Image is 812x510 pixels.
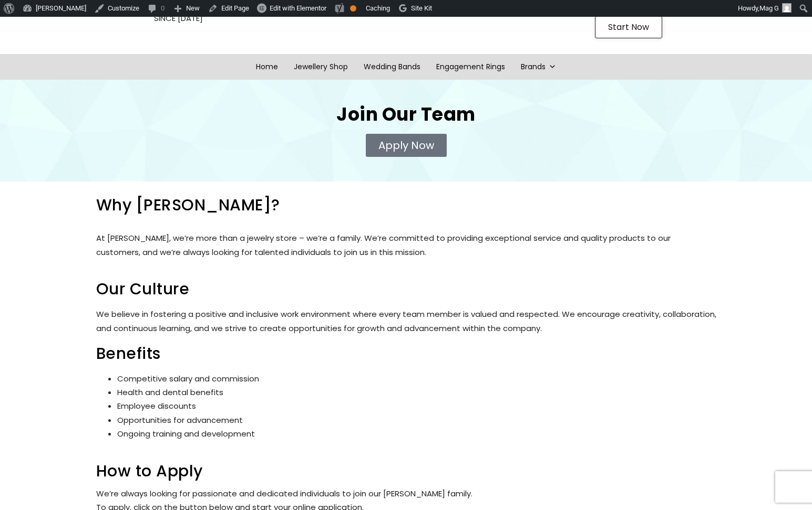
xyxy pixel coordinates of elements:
[117,399,716,413] li: Employee discounts
[96,231,716,259] p: At [PERSON_NAME], we’re more than a jewelry store – we’re a family. We’re committed to providing ...
[428,54,513,80] a: Engagement Rings
[350,5,356,12] div: OK
[96,346,716,362] h2: Benefits
[96,463,716,479] h2: How to Apply
[96,307,716,335] div: We believe in fostering a positive and inclusive work environment where every team member is valu...
[248,54,286,80] a: Home
[411,4,432,12] span: Site Kit
[366,134,447,157] a: Apply Now
[513,54,564,80] a: Brands
[378,140,434,151] span: Apply Now
[286,54,356,80] a: Jewellery Shop
[270,4,326,12] span: Edit with Elementor
[117,372,716,386] li: Competitive salary and commission
[96,197,716,213] h2: Why [PERSON_NAME]?
[117,386,716,399] li: Health and dental benefits
[96,105,716,123] h2: Join Our Team
[26,12,330,25] p: SINCE [DATE]
[595,16,662,38] a: Start Now
[608,23,649,31] span: Start Now
[117,413,716,427] li: Opportunities for advancement
[356,54,428,80] a: Wedding Bands
[117,427,716,441] li: Ongoing training and development
[96,281,716,297] h2: Our Culture
[759,4,779,12] span: Mag G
